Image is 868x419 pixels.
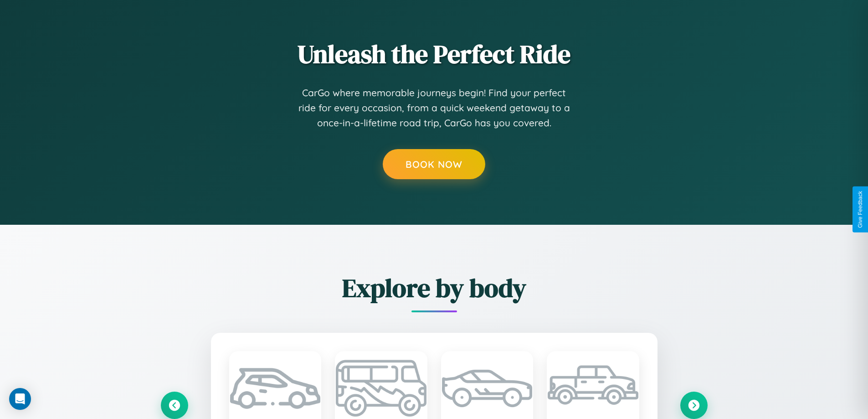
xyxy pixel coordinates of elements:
[857,191,863,228] div: Give Feedback
[161,270,708,305] h2: Explore by body
[9,388,31,410] div: Open Intercom Messenger
[383,149,485,179] button: Book Now
[298,85,571,131] p: CarGo where memorable journeys begin! Find your perfect ride for every occasion, from a quick wee...
[161,36,708,72] h2: Unleash the Perfect Ride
